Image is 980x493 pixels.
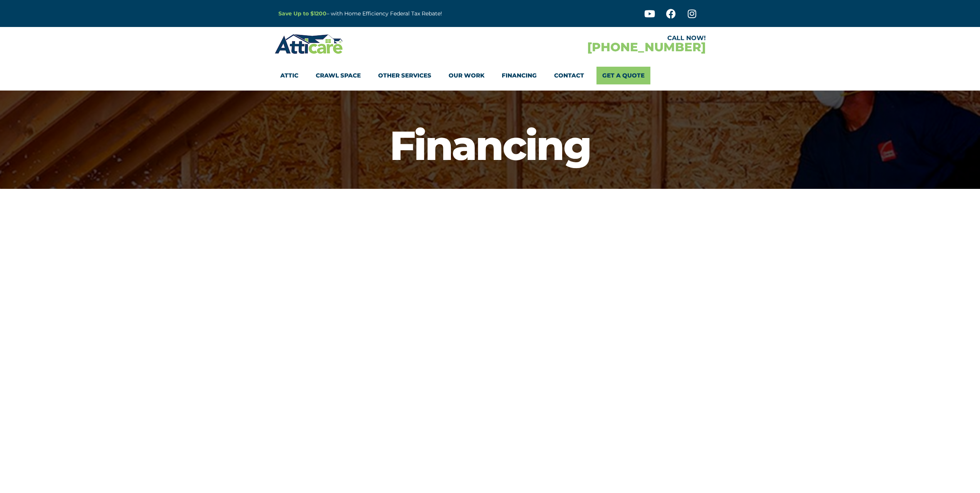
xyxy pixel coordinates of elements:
a: Our Work [449,67,484,84]
h1: Financing [4,125,976,166]
a: Contact [554,67,584,84]
nav: Menu [280,67,700,84]
a: Other Services [378,67,431,84]
a: Crawl Space [316,67,361,84]
a: Financing [502,67,537,84]
a: Save Up to $1200 [278,10,327,17]
a: Attic [280,67,298,84]
a: Get A Quote [596,67,650,84]
p: – with Home Efficiency Federal Tax Rebate! [278,9,528,18]
div: CALL NOW! [490,35,706,41]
